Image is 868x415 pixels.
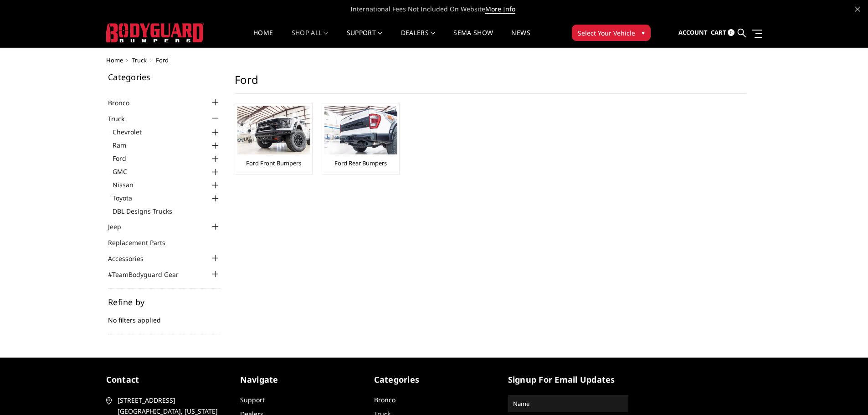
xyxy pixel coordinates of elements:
[453,30,493,47] a: SEMA Show
[113,127,221,137] a: Chevrolet
[374,374,494,386] h5: Categories
[108,254,155,263] a: Accessories
[108,98,141,108] a: Bronco
[106,56,123,64] a: Home
[113,140,221,150] a: Ram
[642,28,645,37] span: ▾
[240,374,360,386] h5: Navigate
[240,395,265,404] a: Support
[108,298,221,334] div: No filters applied
[253,30,273,47] a: Home
[401,30,436,47] a: Dealers
[108,73,221,81] h5: Categories
[822,371,868,415] iframe: Chat Widget
[113,180,221,190] a: Nissan
[108,270,190,279] a: #TeamBodyguard Gear
[678,28,708,36] span: Account
[113,206,221,216] a: DBL Designs Trucks
[106,374,226,386] h5: contact
[711,20,734,45] a: Cart 0
[113,154,221,163] a: Ford
[108,222,133,231] a: Jeep
[711,28,726,36] span: Cart
[108,298,221,306] h5: Refine by
[347,30,383,47] a: Support
[292,30,329,47] a: shop all
[334,159,387,167] a: Ford Rear Bumpers
[132,56,147,64] a: Truck
[113,167,221,176] a: GMC
[508,374,628,386] h5: signup for email updates
[728,29,734,36] span: 0
[578,28,635,38] span: Select Your Vehicle
[572,25,651,41] button: Select Your Vehicle
[678,20,708,45] a: Account
[108,238,177,247] a: Replacement Parts
[509,396,627,411] input: Name
[106,23,204,42] img: BODYGUARD BUMPERS
[485,5,515,14] a: More Info
[235,73,747,94] h1: Ford
[246,159,301,167] a: Ford Front Bumpers
[374,395,395,404] a: Bronco
[113,193,221,203] a: Toyota
[108,114,136,123] a: Truck
[511,30,530,47] a: News
[156,56,169,64] span: Ford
